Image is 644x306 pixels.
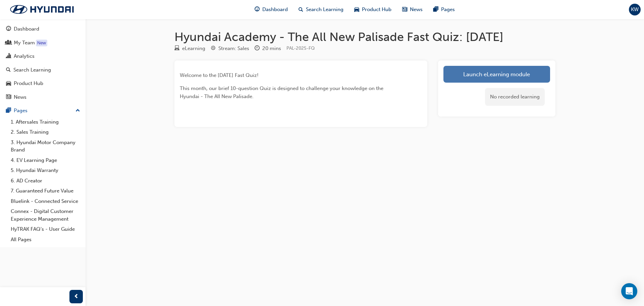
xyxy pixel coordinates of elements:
a: Dashboard [3,23,83,35]
span: people-icon [6,40,11,46]
span: Dashboard [262,6,288,13]
span: car-icon [6,81,11,87]
a: 5. Hyundai Warranty [8,165,83,176]
span: chart-icon [6,53,11,59]
span: Pages [441,6,455,13]
span: clock-icon [255,46,260,52]
div: Pages [14,107,28,115]
a: Product Hub [3,77,83,90]
div: News [14,93,26,101]
span: search-icon [6,67,11,73]
a: All Pages [8,234,83,245]
a: guage-iconDashboard [249,3,293,16]
a: News [3,91,83,103]
div: Dashboard [14,25,39,33]
span: pages-icon [6,108,11,114]
span: prev-icon [74,293,79,301]
a: 2. Sales Training [8,127,83,137]
span: Learning resource code [286,45,315,51]
span: news-icon [402,5,407,14]
button: KW [629,4,641,15]
button: Pages [3,104,83,117]
a: news-iconNews [397,3,428,16]
span: guage-icon [255,5,260,14]
span: target-icon [211,46,216,52]
a: 3. Hyundai Motor Company Brand [8,137,83,155]
span: Welcome to the [DATE] Fast Quiz! [180,72,259,78]
a: 4. EV Learning Page [8,155,83,166]
a: Analytics [3,50,83,62]
a: 7. Guaranteed Future Value [8,186,83,196]
img: Trak [3,2,80,16]
div: Product Hub [14,80,43,87]
span: up-icon [75,106,80,115]
span: News [410,6,423,13]
span: news-icon [6,94,11,100]
a: car-iconProduct Hub [349,3,397,16]
a: Launch eLearning module [443,66,550,83]
span: guage-icon [6,26,11,32]
div: Duration [255,44,281,53]
a: Search Learning [3,64,83,76]
span: search-icon [299,5,303,14]
div: Stream [211,44,249,53]
a: Connex - Digital Customer Experience Management [8,206,83,224]
div: My Team [14,39,35,47]
a: pages-iconPages [428,3,460,16]
span: learningResourceType_ELEARNING-icon [174,46,179,52]
div: Tooltip anchor [36,40,47,46]
span: Product Hub [362,6,391,13]
span: car-icon [354,5,359,14]
div: Analytics [14,52,35,60]
div: Open Intercom Messenger [621,283,637,299]
a: 6. AD Creator [8,176,83,186]
span: This month, our brief 10-question Quiz is designed to challenge your knowledge on the Hyundai - T... [180,85,385,99]
a: search-iconSearch Learning [293,3,349,16]
a: My Team [3,37,83,49]
a: Bluelink - Connected Service [8,196,83,207]
div: 20 mins [262,45,281,52]
h1: Hyundai Academy - The All New Palisade Fast Quiz: [DATE] [174,30,555,44]
div: Stream: Sales [218,45,249,52]
div: No recorded learning [485,88,545,106]
span: Search Learning [306,6,343,13]
span: KW [631,6,639,13]
span: pages-icon [433,5,438,14]
div: eLearning [182,45,205,52]
a: 1. Aftersales Training [8,117,83,127]
div: Type [174,44,205,53]
div: Search Learning [13,66,51,74]
a: HyTRAK FAQ's - User Guide [8,224,83,234]
button: DashboardMy TeamAnalyticsSearch LearningProduct HubNews [3,21,83,104]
